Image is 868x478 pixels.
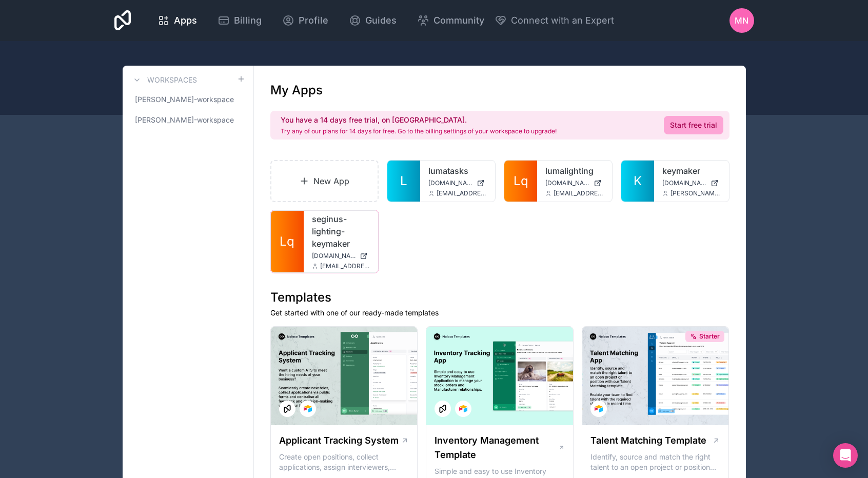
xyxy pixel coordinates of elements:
a: [DOMAIN_NAME] [545,179,604,187]
span: [EMAIL_ADDRESS][DOMAIN_NAME] [320,262,370,270]
a: lumalighting [545,165,604,177]
span: [DOMAIN_NAME] [662,179,706,187]
a: [DOMAIN_NAME] [312,252,370,260]
span: Starter [699,332,720,341]
a: L [387,161,420,202]
a: Workspaces [131,74,197,86]
span: L [400,173,407,189]
a: New App [270,160,379,202]
h2: You have a 14 days free trial, on [GEOGRAPHIC_DATA]. [281,115,557,125]
a: Lq [504,161,537,202]
p: Create open positions, collect applications, assign interviewers, centralise candidate feedback a... [279,452,409,472]
span: [DOMAIN_NAME] [428,179,472,187]
a: K [621,161,654,202]
a: Lq [271,211,304,272]
a: Guides [341,9,405,32]
span: MN [735,14,748,27]
img: Airtable Logo [459,405,467,413]
img: Airtable Logo [595,405,603,413]
span: Lq [280,233,294,250]
span: [EMAIL_ADDRESS][DOMAIN_NAME] [554,189,604,197]
span: Lq [514,173,528,189]
h1: Inventory Management Template [435,433,558,462]
span: Guides [365,13,397,28]
img: Airtable Logo [304,405,312,413]
span: [DOMAIN_NAME] [312,252,356,260]
span: [DOMAIN_NAME] [545,179,589,187]
a: Profile [274,9,337,32]
a: [DOMAIN_NAME] [428,179,487,187]
span: K [634,173,642,189]
a: Apps [149,9,205,32]
span: Apps [174,13,197,28]
span: Connect with an Expert [511,13,614,28]
a: [DOMAIN_NAME] [662,179,721,187]
a: [PERSON_NAME]-workspace [131,111,245,129]
a: seginus-lighting-keymaker [312,213,370,250]
span: [PERSON_NAME]-workspace [135,115,234,125]
span: Billing [234,13,262,28]
h1: Talent Matching Template [590,433,706,448]
a: [PERSON_NAME]-workspace [131,90,245,109]
h3: Workspaces [147,75,197,85]
button: Connect with an Expert [495,13,614,28]
a: Billing [209,9,270,32]
h1: Templates [270,289,729,306]
a: keymaker [662,165,721,177]
a: Community [409,9,492,32]
span: [PERSON_NAME]-workspace [135,94,234,105]
a: lumatasks [428,165,487,177]
a: Start free trial [664,116,723,134]
span: [PERSON_NAME][EMAIL_ADDRESS][DOMAIN_NAME] [670,189,721,197]
h1: Applicant Tracking System [279,433,399,448]
div: Open Intercom Messenger [833,443,858,468]
p: Get started with one of our ready-made templates [270,308,729,318]
span: [EMAIL_ADDRESS][DOMAIN_NAME] [437,189,487,197]
span: Community [433,13,484,28]
span: Profile [299,13,328,28]
h1: My Apps [270,82,323,98]
p: Identify, source and match the right talent to an open project or position with our Talent Matchi... [590,452,721,472]
p: Try any of our plans for 14 days for free. Go to the billing settings of your workspace to upgrade! [281,127,557,135]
